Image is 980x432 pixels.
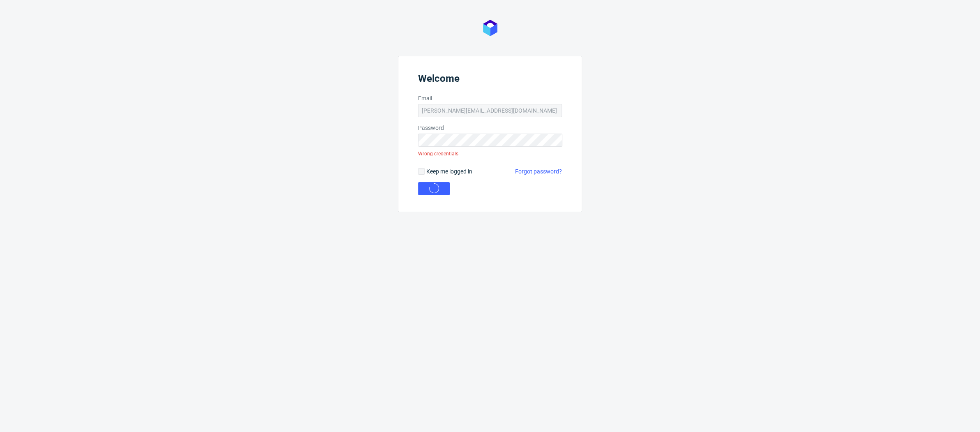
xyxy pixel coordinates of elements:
[426,167,472,176] span: Keep me logged in
[418,94,562,102] label: Email
[515,167,562,176] a: Forgot password?
[418,73,562,88] header: Welcome
[418,124,562,132] label: Password
[418,147,458,161] div: Wrong credentials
